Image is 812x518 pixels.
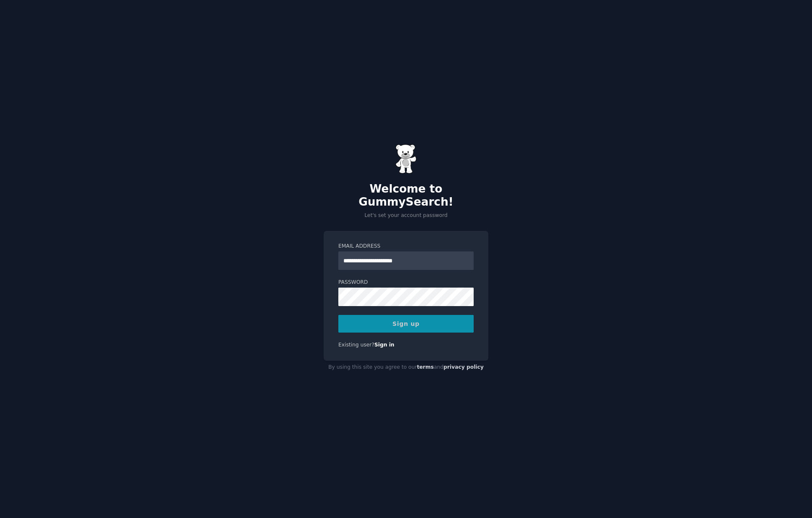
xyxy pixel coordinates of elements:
label: Password [338,279,474,286]
h2: Welcome to GummySearch! [324,182,488,209]
label: Email Address [338,243,474,250]
span: Existing user? [338,342,374,348]
a: Sign in [374,342,395,348]
a: privacy policy [443,364,484,370]
div: By using this site you agree to our and [324,361,488,374]
p: Let's set your account password [324,212,488,219]
a: terms [417,364,434,370]
img: Gummy Bear [395,144,417,174]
